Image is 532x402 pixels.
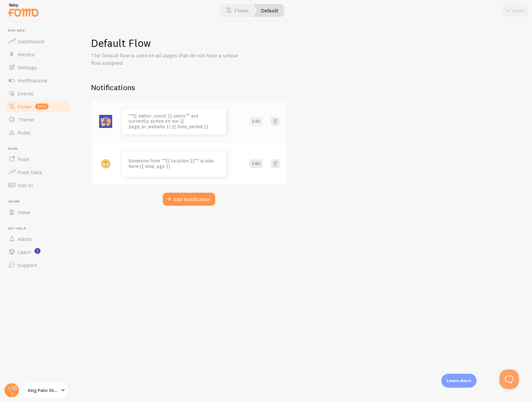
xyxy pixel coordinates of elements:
[18,38,44,45] span: Dashboard
[18,182,33,188] span: Opt-In
[250,159,263,168] button: Edit
[129,158,220,169] p: Someone from **{{ location }}** is also here {{ time_ago }}
[129,113,220,130] p: **{{ visitor_count }} users** are currently active on our {{ page_or_website }} {{ time_period }}
[4,87,71,100] a: Events
[99,157,112,170] img: fomo_icons_someone_is_viewing.svg
[8,227,71,231] span: Get Help
[28,386,59,394] span: King Palm Shopify
[8,200,71,204] span: Inline
[18,77,47,84] span: Notifications
[163,193,215,206] button: Add Notification
[441,374,477,388] div: Learn more
[18,156,29,162] span: Push
[18,103,31,110] span: Flows
[499,369,519,389] iframe: Help Scout Beacon - Open
[18,51,35,58] span: Metrics
[91,52,248,67] p: The Default flow is used on all pages that do not have a unique flow assigned
[8,29,71,33] span: Pop-ups
[4,74,71,87] a: Notifications
[250,117,263,126] button: Edit
[18,249,31,255] span: Learn
[4,126,71,139] a: Rules
[7,2,39,18] img: fomo-relay-logo-orange.svg
[4,61,71,74] a: Settings
[18,262,37,268] span: Support
[8,147,71,151] span: Push
[4,35,71,48] a: Dashboard
[4,166,71,179] a: Push Data
[91,36,287,50] h1: Default Flow
[4,258,71,271] a: Support
[4,179,71,192] a: Opt-In
[4,232,71,245] a: Alerts
[4,245,71,258] a: Learn
[4,100,71,113] a: Flows beta
[35,104,49,109] span: beta
[18,64,37,71] span: Settings
[23,382,68,398] a: King Palm Shopify
[18,169,42,175] span: Push Data
[91,82,287,92] h2: Notifications
[35,248,40,254] svg: <p>Watch New Feature Tutorials!</p>
[4,113,71,126] a: Theme
[18,236,32,242] span: Alerts
[18,209,30,215] span: Inline
[18,116,34,123] span: Theme
[447,378,471,384] p: Learn more
[18,90,34,97] span: Events
[4,48,71,61] a: Metrics
[4,206,71,219] a: Inline
[99,115,112,128] img: fomo_icons_pageviews.svg
[4,153,71,166] a: Push
[18,129,31,136] span: Rules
